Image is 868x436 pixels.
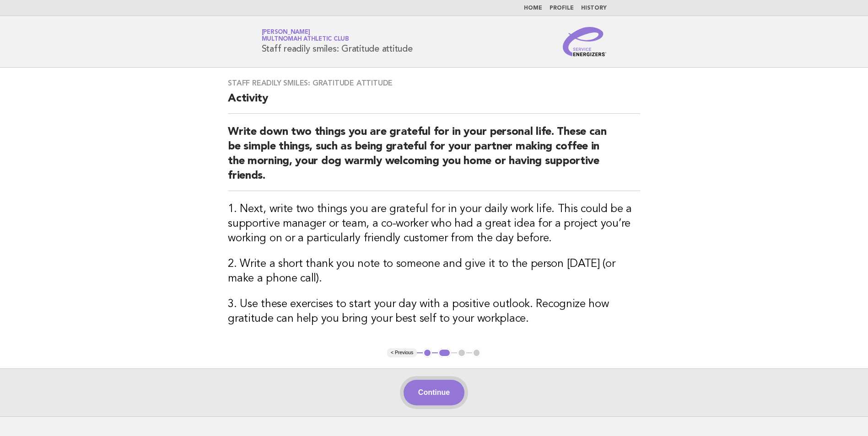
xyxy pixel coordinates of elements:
[228,125,640,191] h2: Write down two things you are grateful for in your personal life. These can be simple things, suc...
[563,27,607,56] img: Service Energizers
[262,37,349,43] span: Multnomah Athletic Club
[550,5,574,11] a: Profile
[228,297,640,326] h3: 3. Use these exercises to start your day with a positive outlook. Recognize how gratitude can hel...
[228,257,640,286] h3: 2. Write a short thank you note to someone and give it to the person [DATE] (or make a phone call).
[262,30,413,53] h1: Staff readily smiles: Gratitude attitude
[438,348,451,357] button: 2
[228,79,640,88] h3: Staff readily smiles: Gratitude attitude
[228,202,640,246] h3: 1. Next, write two things you are grateful for in your daily work life. This could be a supportiv...
[423,348,432,357] button: 1
[404,380,464,405] button: Continue
[581,5,607,11] a: History
[387,348,417,357] button: < Previous
[524,5,542,11] a: Home
[262,29,349,42] a: [PERSON_NAME]Multnomah Athletic Club
[228,91,640,114] h2: Activity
